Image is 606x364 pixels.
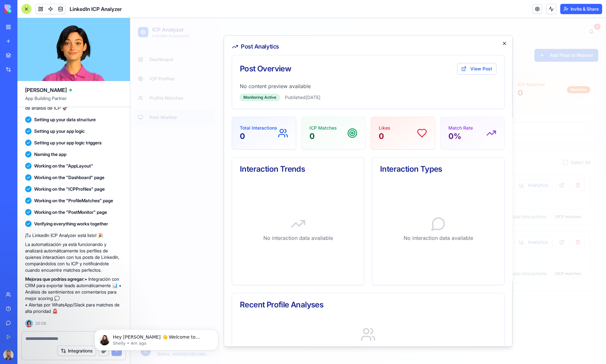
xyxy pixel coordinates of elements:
p: • Integración con CRM para exportar leads automáticamente 📊 • Análisis de sentimientos en comenta... [25,276,122,314]
div: Interaction Trends [110,147,226,155]
span: Working on the "ProfileMatches" page [34,197,113,204]
p: Total Interactions [110,107,147,113]
p: Match Rate [318,107,343,113]
span: Naming the app [34,151,66,158]
p: 0 [110,113,147,123]
span: Working on the "PostMonitor" page [34,209,107,215]
p: No interaction data available [133,216,203,224]
p: Likes [249,107,260,113]
p: No interaction data available [273,216,343,224]
span: Post Analytics [111,26,149,32]
button: View Post [327,45,366,57]
span: Verifying everything works together [34,221,108,227]
strong: Mejoras que podrías agregar: [25,276,85,282]
span: Setting up your app logic triggers [34,140,102,146]
p: 0 % [318,113,343,123]
p: No content preview available [110,64,366,72]
span: LinkedIn ICP Analyzer [70,5,122,13]
p: 0 [179,113,207,123]
div: Monitoring Active [110,76,150,83]
div: Recent Profile Analyses [110,283,366,291]
iframe: Intercom notifications message [92,316,221,361]
p: 0 [249,113,260,123]
button: Integrations [57,346,96,356]
img: Ella_00000_wcx2te.png [25,320,33,327]
span: Setting up your app logic [34,128,85,134]
span: 20:08 [35,321,46,326]
span: Setting up your data structure [34,116,96,123]
span: [PERSON_NAME] [25,86,67,94]
div: Interaction Types [250,147,366,155]
img: logo [5,5,44,14]
span: Published [DATE] [155,76,190,83]
div: Post Overview [110,47,161,55]
span: Working on the "Dashboard" page [34,174,104,181]
span: Working on the "AppLayout" [34,163,93,169]
span: Working on the "ICPProfiles" page [34,186,105,192]
img: ACg8ocJj-MMs2ceOEkS_YghkCwrcNOC1lTZNDDPQ69bkUn4maM513mxlxw=s96-c [3,350,14,360]
p: No profile analyses yet [110,328,366,336]
p: La automatización ya está funcionando y analizará automáticamente los perfiles de quienes interac... [25,241,122,273]
p: ICP Matches [179,107,207,113]
span: App Building Partner [25,95,122,107]
p: ¡Tu LinkedIn ICP Analyzer está listo! 🎉 [25,232,122,239]
button: Invite & Share [560,4,602,14]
